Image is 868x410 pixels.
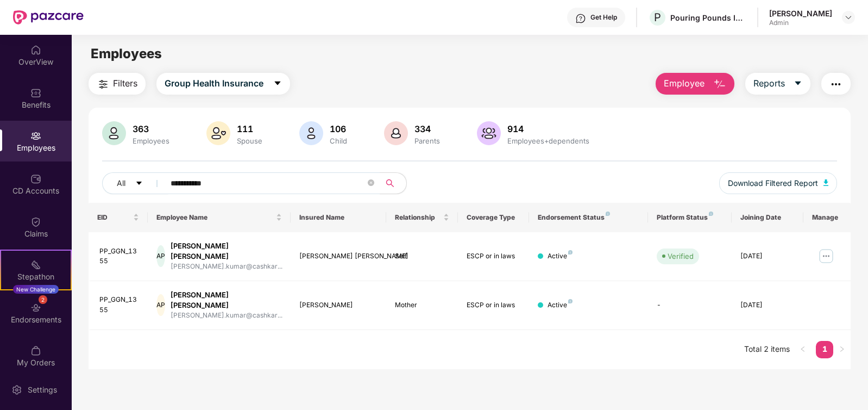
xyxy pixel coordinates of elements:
button: left [794,341,812,358]
button: Allcaret-down [102,172,168,194]
span: Relationship [395,213,441,222]
div: Settings [24,384,60,395]
span: left [800,346,806,352]
td: - [648,281,732,330]
span: Reports [753,77,785,90]
div: AP [156,294,165,316]
a: 1 [816,341,833,357]
img: svg+xml;base64,PHN2ZyB4bWxucz0iaHR0cDovL3d3dy53My5vcmcvMjAwMC9zdmciIHdpZHRoPSI4IiBoZWlnaHQ9IjgiIH... [709,212,713,216]
div: 106 [328,123,349,134]
img: svg+xml;base64,PHN2ZyB4bWxucz0iaHR0cDovL3d3dy53My5vcmcvMjAwMC9zdmciIHhtbG5zOnhsaW5rPSJodHRwOi8vd3... [206,121,230,145]
div: Mother [395,300,449,310]
img: svg+xml;base64,PHN2ZyB4bWxucz0iaHR0cDovL3d3dy53My5vcmcvMjAwMC9zdmciIHdpZHRoPSI4IiBoZWlnaHQ9IjgiIH... [568,299,573,303]
button: Group Health Insurancecaret-down [156,73,290,95]
div: 111 [235,123,265,134]
div: Admin [769,18,832,27]
div: [DATE] [740,300,795,310]
img: svg+xml;base64,PHN2ZyBpZD0iQmVuZWZpdHMiIHhtbG5zPSJodHRwOi8vd3d3LnczLm9yZy8yMDAwL3N2ZyIgd2lkdGg9Ij... [30,88,41,98]
img: svg+xml;base64,PHN2ZyB4bWxucz0iaHR0cDovL3d3dy53My5vcmcvMjAwMC9zdmciIHdpZHRoPSI4IiBoZWlnaHQ9IjgiIH... [568,250,573,254]
div: Self [395,251,449,262]
div: Active [548,251,573,262]
span: search [380,179,401,188]
button: Employee [656,73,734,95]
span: Filters [113,77,137,90]
div: Child [328,136,349,145]
div: Spouse [235,136,265,145]
img: svg+xml;base64,PHN2ZyB4bWxucz0iaHR0cDovL3d3dy53My5vcmcvMjAwMC9zdmciIHhtbG5zOnhsaW5rPSJodHRwOi8vd3... [477,121,501,145]
li: Next Page [833,341,851,358]
img: svg+xml;base64,PHN2ZyB4bWxucz0iaHR0cDovL3d3dy53My5vcmcvMjAwMC9zdmciIHdpZHRoPSIyNCIgaGVpZ2h0PSIyNC... [829,78,842,91]
div: Employees+dependents [505,136,592,145]
div: Parents [412,136,442,145]
div: [PERSON_NAME] [PERSON_NAME] [171,241,282,262]
div: [PERSON_NAME].kumar@cashkar... [171,262,282,272]
div: [PERSON_NAME] [PERSON_NAME] [299,251,377,262]
div: 2 [39,295,47,304]
span: EID [97,213,131,222]
span: Group Health Insurance [165,77,263,90]
div: [PERSON_NAME].kumar@cashkar... [171,310,282,321]
img: svg+xml;base64,PHN2ZyB4bWxucz0iaHR0cDovL3d3dy53My5vcmcvMjAwMC9zdmciIHdpZHRoPSI4IiBoZWlnaHQ9IjgiIH... [606,212,610,216]
img: svg+xml;base64,PHN2ZyBpZD0iTXlfT3JkZXJzIiBkYXRhLW5hbWU9Ik15IE9yZGVycyIgeG1sbnM9Imh0dHA6Ly93d3cudz... [30,345,41,356]
img: svg+xml;base64,PHN2ZyB4bWxucz0iaHR0cDovL3d3dy53My5vcmcvMjAwMC9zdmciIHhtbG5zOnhsaW5rPSJodHRwOi8vd3... [713,78,726,91]
button: Filters [89,73,146,95]
div: AP [156,245,165,267]
img: svg+xml;base64,PHN2ZyB4bWxucz0iaHR0cDovL3d3dy53My5vcmcvMjAwMC9zdmciIHhtbG5zOnhsaW5rPSJodHRwOi8vd3... [384,121,408,145]
div: PP_GGN_1355 [99,295,140,315]
img: svg+xml;base64,PHN2ZyBpZD0iRW5kb3JzZW1lbnRzIiB4bWxucz0iaHR0cDovL3d3dy53My5vcmcvMjAwMC9zdmciIHdpZH... [30,302,41,313]
div: 334 [412,123,442,134]
li: 1 [816,341,833,358]
div: ESCP or in laws [467,300,521,310]
span: Download Filtered Report [728,177,818,189]
li: Total 2 items [744,341,790,358]
img: New Pazcare Logo [13,10,84,24]
img: svg+xml;base64,PHN2ZyBpZD0iU2V0dGluZy0yMHgyMCIgeG1sbnM9Imh0dHA6Ly93d3cudzMub3JnLzIwMDAvc3ZnIiB3aW... [11,384,22,395]
th: Relationship [386,203,458,232]
div: [PERSON_NAME] [299,300,377,310]
div: Employees [130,136,172,145]
div: Endorsement Status [538,213,639,222]
span: right [839,346,845,352]
li: Previous Page [794,341,812,358]
div: Verified [668,251,694,262]
div: [DATE] [740,251,795,262]
span: Employee [664,77,705,90]
div: ESCP or in laws [467,251,521,262]
div: PP_GGN_1355 [99,246,140,267]
th: Manage [803,203,851,232]
button: search [380,172,407,194]
img: svg+xml;base64,PHN2ZyB4bWxucz0iaHR0cDovL3d3dy53My5vcmcvMjAwMC9zdmciIHhtbG5zOnhsaW5rPSJodHRwOi8vd3... [102,121,126,145]
img: svg+xml;base64,PHN2ZyBpZD0iSGVscC0zMngzMiIgeG1sbnM9Imh0dHA6Ly93d3cudzMub3JnLzIwMDAvc3ZnIiB3aWR0aD... [575,13,586,24]
span: P [654,11,661,24]
span: All [117,177,125,189]
span: caret-down [794,79,802,89]
span: Employee Name [156,213,274,222]
div: Get Help [590,13,617,22]
img: manageButton [817,247,835,265]
div: [PERSON_NAME] [PERSON_NAME] [171,290,282,310]
span: close-circle [368,179,374,186]
img: svg+xml;base64,PHN2ZyB4bWxucz0iaHR0cDovL3d3dy53My5vcmcvMjAwMC9zdmciIHdpZHRoPSIyMSIgaGVpZ2h0PSIyMC... [30,259,41,270]
th: Coverage Type [458,203,530,232]
img: svg+xml;base64,PHN2ZyB4bWxucz0iaHR0cDovL3d3dy53My5vcmcvMjAwMC9zdmciIHdpZHRoPSIyNCIgaGVpZ2h0PSIyNC... [97,78,110,91]
button: right [833,341,851,358]
div: New Challenge [13,285,59,294]
span: caret-down [135,179,143,188]
button: Reportscaret-down [745,73,810,95]
img: svg+xml;base64,PHN2ZyB4bWxucz0iaHR0cDovL3d3dy53My5vcmcvMjAwMC9zdmciIHhtbG5zOnhsaW5rPSJodHRwOi8vd3... [823,179,829,186]
span: Employees [91,46,162,61]
th: Insured Name [291,203,386,232]
th: Employee Name [148,203,291,232]
img: svg+xml;base64,PHN2ZyBpZD0iRHJvcGRvd24tMzJ4MzIiIHhtbG5zPSJodHRwOi8vd3d3LnczLm9yZy8yMDAwL3N2ZyIgd2... [844,13,853,22]
img: svg+xml;base64,PHN2ZyBpZD0iQ2xhaW0iIHhtbG5zPSJodHRwOi8vd3d3LnczLm9yZy8yMDAwL3N2ZyIgd2lkdGg9IjIwIi... [30,216,41,227]
span: caret-down [273,79,282,89]
div: 914 [505,123,592,134]
span: close-circle [368,178,374,189]
th: Joining Date [732,203,803,232]
div: Stepathon [1,271,71,282]
img: svg+xml;base64,PHN2ZyBpZD0iSG9tZSIgeG1sbnM9Imh0dHA6Ly93d3cudzMub3JnLzIwMDAvc3ZnIiB3aWR0aD0iMjAiIG... [30,45,41,55]
img: svg+xml;base64,PHN2ZyBpZD0iQ0RfQWNjb3VudHMiIGRhdGEtbmFtZT0iQ0QgQWNjb3VudHMiIHhtbG5zPSJodHRwOi8vd3... [30,173,41,184]
div: Platform Status [657,213,723,222]
div: [PERSON_NAME] [769,8,832,18]
div: Pouring Pounds India Pvt Ltd (CashKaro and EarnKaro) [670,13,746,23]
